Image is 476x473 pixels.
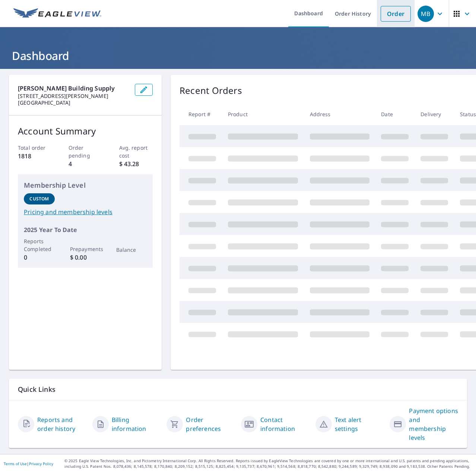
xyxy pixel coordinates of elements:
p: 4 [69,159,102,168]
th: Report # [180,103,222,125]
a: Contact information [260,415,310,433]
p: 1818 [18,152,52,161]
p: $ 43.28 [119,159,153,168]
a: Billing information [112,415,161,433]
th: Address [304,103,375,125]
a: Order preferences [186,415,235,433]
p: Total order [18,144,52,152]
a: Pricing and membership levels [24,207,147,216]
a: Privacy Policy [29,461,53,466]
p: Membership Level [24,180,147,190]
p: Avg. report cost [119,144,153,159]
th: Delivery [415,103,454,125]
p: Prepayments [70,245,101,253]
img: EV Logo [13,8,101,19]
p: [PERSON_NAME] Building Supply [18,84,129,93]
p: Account Summary [18,124,153,138]
p: Order pending [69,144,102,159]
p: 0 [24,253,55,262]
p: Balance [116,246,147,254]
p: Recent Orders [180,84,242,97]
a: Payment options and membership levels [409,406,458,442]
th: Product [222,103,304,125]
p: [GEOGRAPHIC_DATA] [18,99,129,106]
a: Reports and order history [37,415,86,433]
a: Order [381,6,411,22]
p: 2025 Year To Date [24,225,147,234]
p: $ 0.00 [70,253,101,262]
p: Reports Completed [24,237,55,253]
h1: Dashboard [9,48,467,63]
a: Text alert settings [335,415,384,433]
p: © 2025 Eagle View Technologies, Inc. and Pictometry International Corp. All Rights Reserved. Repo... [64,458,472,469]
a: Terms of Use [4,461,27,466]
p: [STREET_ADDRESS][PERSON_NAME] [18,93,129,99]
p: | [4,461,53,466]
div: MB [418,6,434,22]
p: Quick Links [18,385,458,394]
th: Date [375,103,415,125]
p: Custom [29,196,49,202]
